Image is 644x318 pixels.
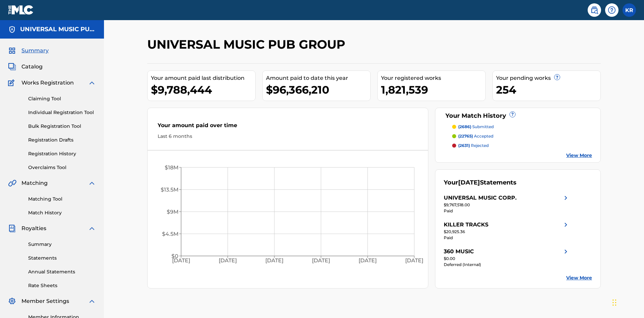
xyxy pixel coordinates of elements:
[444,221,488,229] div: KILLER TRACKS
[165,164,178,171] tspan: $18M
[88,179,96,187] img: expand
[21,47,49,55] span: Summary
[562,221,570,229] img: right chevron icon
[444,262,570,268] div: Deferred (Internal)
[623,3,636,17] div: User Menu
[28,268,96,275] a: Annual Statements
[444,256,570,262] div: $0.00
[458,134,473,139] span: (22765)
[28,255,96,262] a: Statements
[458,133,493,139] p: accepted
[147,37,348,52] h2: UNIVERSAL MUSIC PUB GROUP
[444,202,570,208] div: $9,767,518.00
[452,124,592,130] a: (2686) submitted
[88,224,96,232] img: expand
[8,47,16,55] img: Summary
[8,79,17,87] img: Works Registration
[21,79,74,87] span: Works Registration
[162,231,178,237] tspan: $4.5M
[312,258,330,264] tspan: [DATE]
[28,241,96,248] a: Summary
[8,297,16,305] img: Member Settings
[28,196,96,203] a: Matching Tool
[458,124,471,129] span: (2686)
[444,194,517,202] div: UNIVERSAL MUSIC CORP.
[566,274,592,281] a: View More
[458,143,489,149] p: rejected
[8,63,43,71] a: CatalogCatalog
[8,63,16,71] img: Catalog
[458,124,494,130] p: submitted
[151,82,255,97] div: $9,788,444
[8,224,16,232] img: Royalties
[28,109,96,116] a: Individual Registration Tool
[608,6,616,14] img: help
[605,3,619,17] div: Help
[444,111,592,120] div: Your Match History
[510,112,515,117] span: ?
[21,224,46,232] span: Royalties
[359,258,377,264] tspan: [DATE]
[21,179,48,187] span: Matching
[496,74,600,82] div: Your pending works
[458,143,470,148] span: (2631)
[458,179,480,186] span: [DATE]
[496,82,600,97] div: 254
[562,248,570,256] img: right chevron icon
[452,143,592,149] a: (2631) rejected
[381,74,485,82] div: Your registered works
[444,235,570,241] div: Paid
[8,5,34,15] img: MLC Logo
[444,248,474,256] div: 360 MUSIC
[28,137,96,144] a: Registration Drafts
[612,293,616,313] div: Drag
[265,258,283,264] tspan: [DATE]
[88,297,96,305] img: expand
[151,74,255,82] div: Your amount paid last distribution
[172,258,190,264] tspan: [DATE]
[444,248,570,268] a: 360 MUSICright chevron icon$0.00Deferred (Internal)
[28,282,96,289] a: Rate Sheets
[88,79,96,87] img: expand
[554,74,560,80] span: ?
[219,258,237,264] tspan: [DATE]
[8,47,49,55] a: SummarySummary
[161,187,178,193] tspan: $13.5M
[444,194,570,214] a: UNIVERSAL MUSIC CORP.right chevron icon$9,767,518.00Paid
[8,179,16,187] img: Matching
[566,152,592,159] a: View More
[171,253,178,259] tspan: $0
[28,164,96,171] a: Overclaims Tool
[8,25,16,34] img: Accounts
[266,74,370,82] div: Amount paid to date this year
[562,194,570,202] img: right chevron icon
[406,258,424,264] tspan: [DATE]
[158,133,418,140] div: Last 6 months
[381,82,485,97] div: 1,821,539
[444,178,517,187] div: Your Statements
[28,95,96,102] a: Claiming Tool
[590,6,598,14] img: search
[21,63,43,71] span: Catalog
[588,3,601,17] a: Public Search
[158,121,418,133] div: Your amount paid over time
[444,221,570,241] a: KILLER TRACKSright chevron icon$20,925.36Paid
[28,123,96,130] a: Bulk Registration Tool
[266,82,370,97] div: $96,366,210
[21,297,69,305] span: Member Settings
[167,209,178,215] tspan: $9M
[452,133,592,139] a: (22765) accepted
[444,208,570,214] div: Paid
[610,286,644,318] iframe: Chat Widget
[28,209,96,216] a: Match History
[28,150,96,157] a: Registration History
[444,229,570,235] div: $20,925.36
[20,25,96,33] h5: UNIVERSAL MUSIC PUB GROUP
